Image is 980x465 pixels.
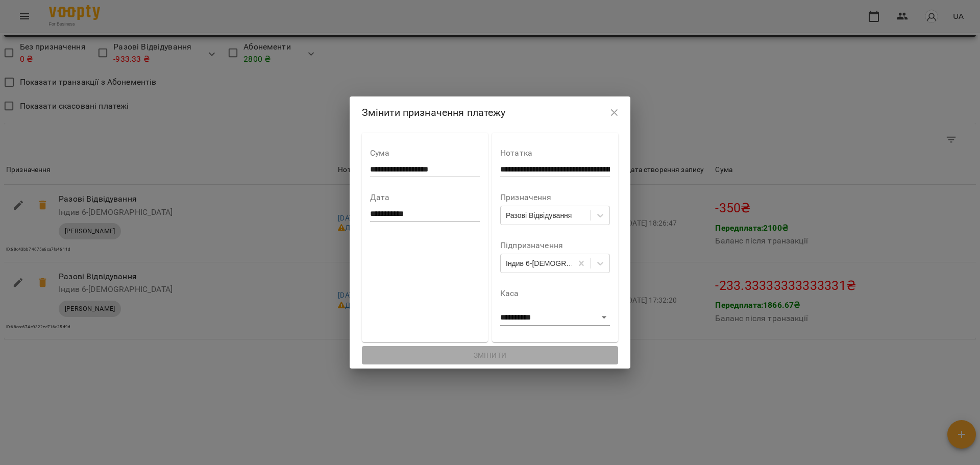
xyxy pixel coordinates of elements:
label: Нотатка [500,149,610,157]
div: Разові Відвідування [506,210,572,221]
label: Дата [370,193,480,202]
div: Індив 6-[DEMOGRAPHIC_DATA] [506,258,573,268]
label: Каса [500,289,610,298]
h2: Змінити призначення платежу [362,105,619,120]
label: Призначення [500,193,610,202]
label: Сума [370,149,480,157]
label: Підпризначення [500,241,610,250]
